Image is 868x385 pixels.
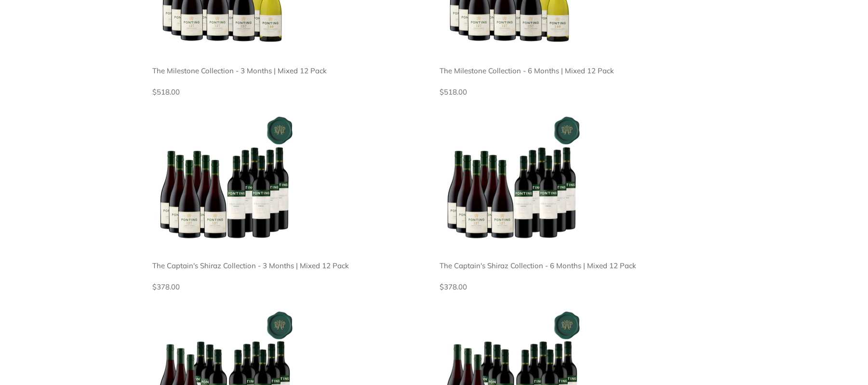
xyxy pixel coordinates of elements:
img: The Captain's Shiraz Collection - 3 Months | Mixed 12 Pack [153,114,297,259]
a: The Captain's Shiraz Collection - 6 Months | Mixed 12 Pack The Captain's Shiraz Collection - 6 Mo... [440,114,716,301]
p: The Milestone Collection - 6 Months | Mixed 12 Pack [440,64,716,78]
p: $518.00 [440,85,716,99]
a: The Captain's Shiraz Collection - 3 Months | Mixed 12 Pack The Captain's Shiraz Collection - 3 Mo... [153,114,428,301]
p: $378.00 [440,280,716,294]
img: The Captain's Shiraz Collection - 6 Months | Mixed 12 Pack [440,114,585,259]
p: The Captain's Shiraz Collection - 6 Months | Mixed 12 Pack [440,259,716,273]
p: The Captain's Shiraz Collection - 3 Months | Mixed 12 Pack [153,259,428,273]
p: The Milestone Collection - 3 Months | Mixed 12 Pack [153,64,428,78]
p: $378.00 [153,280,428,294]
p: $518.00 [153,85,428,99]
